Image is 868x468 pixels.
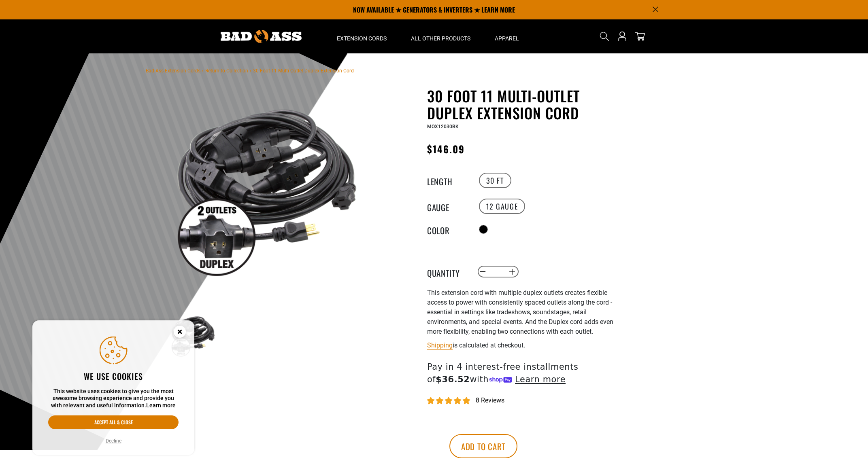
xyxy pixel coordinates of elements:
[427,175,468,186] legend: Length
[411,35,470,42] span: All Other Products
[399,19,483,53] summary: All Other Products
[427,87,625,121] h1: 30 Foot 11 Multi-Outlet Duplex Extension Cord
[427,224,468,235] legend: Color
[146,66,354,75] nav: breadcrumbs
[170,89,365,284] img: black
[32,320,194,455] aside: Cookie Consent
[495,35,519,42] span: Apparel
[427,340,625,351] div: is calculated at checkout.
[427,201,468,212] legend: Gauge
[146,68,200,74] a: Bad Ass Extension Cords
[427,397,472,405] span: 5.00 stars
[205,68,248,74] a: Return to Collection
[103,437,124,445] button: Decline
[48,371,179,381] h2: We use cookies
[479,199,525,214] label: 12 Gauge
[598,30,611,43] summary: Search
[449,434,517,458] button: Add to cart
[483,19,531,53] summary: Apparel
[427,341,453,349] a: Shipping
[427,124,459,129] span: MOX12030BK
[325,19,399,53] summary: Extension Cords
[48,388,179,409] p: This website uses cookies to give you the most awesome browsing experience and provide you with r...
[48,415,179,429] button: Accept all & close
[253,68,354,74] span: 30 Foot 11 Multi-Outlet Duplex Extension Cord
[427,289,613,335] span: This extension cord with multiple duplex outlets creates flexible access to power with consistent...
[202,68,204,74] span: ›
[476,396,504,404] span: 8 reviews
[146,402,176,409] a: Learn more
[427,142,465,156] span: $146.09
[170,311,217,358] img: black
[427,267,468,277] label: Quantity
[479,173,511,188] label: 30 FT
[337,35,387,42] span: Extension Cords
[250,68,251,74] span: ›
[221,30,302,43] img: Bad Ass Extension Cords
